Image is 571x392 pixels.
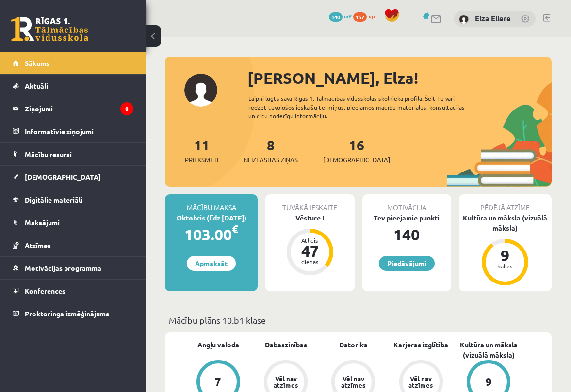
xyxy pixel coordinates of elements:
a: Kultūra un māksla (vizuālā māksla) [455,340,522,360]
a: Motivācijas programma [13,257,133,279]
i: 8 [120,102,133,115]
span: [DEMOGRAPHIC_DATA] [323,155,390,165]
a: 11Priekšmeti [185,136,218,165]
a: Proktoringa izmēģinājums [13,302,133,325]
a: Informatīvie ziņojumi [13,120,133,142]
a: Atzīmes [13,234,133,256]
span: Atzīmes [25,241,51,250]
a: 140 mP [329,12,352,20]
div: Tuvākā ieskaite [265,194,354,213]
div: 9 [486,376,492,387]
div: 9 [490,248,520,263]
div: Oktobris (līdz [DATE]) [165,213,258,223]
div: Pēdējā atzīme [459,194,552,213]
div: 47 [295,243,325,259]
div: Kultūra un māksla (vizuālā māksla) [459,213,552,233]
a: Digitālie materiāli [13,188,133,211]
a: Konferences [13,280,133,302]
span: Neizlasītās ziņas [244,155,298,165]
a: Vēsture I Atlicis 47 dienas [265,213,354,277]
a: 16[DEMOGRAPHIC_DATA] [323,136,390,165]
div: 103.00 [165,223,258,246]
legend: Informatīvie ziņojumi [25,120,133,142]
div: Vēl nav atzīmes [272,376,299,388]
a: Karjeras izglītība [393,340,448,350]
a: Apmaksāt [187,256,236,271]
div: 7 [215,376,221,387]
span: Aktuāli [25,81,48,90]
a: Rīgas 1. Tālmācības vidusskola [11,17,88,41]
a: Mācību resursi [13,143,133,165]
div: [PERSON_NAME], Elza! [247,66,552,90]
span: Mācību resursi [25,150,72,158]
div: Laipni lūgts savā Rīgas 1. Tālmācības vidusskolas skolnieka profilā. Šeit Tu vari redzēt tuvojošo... [248,94,480,120]
span: € [232,222,238,236]
a: Angļu valoda [197,340,239,350]
a: [DEMOGRAPHIC_DATA] [13,166,133,188]
div: dienas [295,259,325,265]
a: Aktuāli [13,75,133,97]
a: Kultūra un māksla (vizuālā māksla) 9 balles [459,213,552,287]
a: 8Neizlasītās ziņas [244,136,298,165]
legend: Ziņojumi [25,97,133,120]
span: Digitālie materiāli [25,195,82,204]
span: Sākums [25,59,49,67]
div: Vēsture I [265,213,354,223]
div: 140 [362,223,451,246]
span: [DEMOGRAPHIC_DATA] [25,172,101,181]
div: Mācību maksa [165,194,258,213]
a: Maksājumi [13,211,133,234]
span: Motivācijas programma [25,264,101,272]
span: 157 [353,12,367,22]
a: Sākums [13,52,133,74]
a: Elza Ellere [475,14,511,23]
a: 157 xp [353,12,379,20]
legend: Maksājumi [25,211,133,234]
span: xp [368,12,375,20]
a: Piedāvājumi [379,256,435,271]
div: Vēl nav atzīmes [408,376,435,388]
span: Proktoringa izmēģinājums [25,309,109,318]
a: Dabaszinības [265,340,307,350]
div: Atlicis [295,237,325,243]
a: Ziņojumi8 [13,97,133,120]
p: Mācību plāns 10.b1 klase [169,314,548,327]
span: 140 [329,12,343,22]
img: Elza Ellere [459,15,469,24]
span: mP [344,12,352,20]
div: balles [490,263,520,269]
span: Konferences [25,286,65,295]
a: Datorika [339,340,368,350]
div: Vēl nav atzīmes [340,376,367,388]
div: Tev pieejamie punkti [362,213,451,223]
span: Priekšmeti [185,155,218,165]
div: Motivācija [362,194,451,213]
